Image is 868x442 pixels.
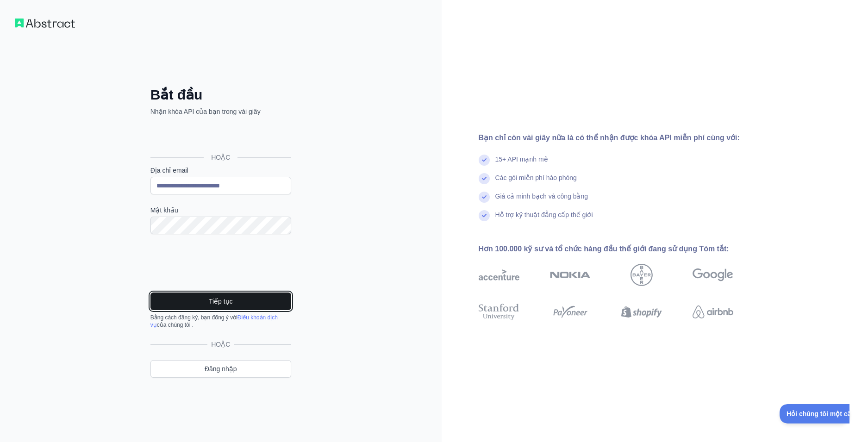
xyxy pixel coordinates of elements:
[780,404,849,423] iframe: Chuyển đổi Hỗ trợ khách hàng
[479,155,490,166] img: dấu kiểm tra
[495,193,588,200] font: Giá cả minh bạch và công bằng
[479,245,729,253] font: Hơn 100.000 kỹ sư và tổ chức hàng đầu thế giới đang sử dụng Tóm tắt:
[211,154,230,161] font: HOẶC
[495,174,577,181] font: Các gói miễn phí hào phóng
[150,108,261,115] font: Nhận khóa API của bạn trong vài giây
[479,210,490,221] img: dấu kiểm tra
[205,365,237,373] font: Đăng nhập
[150,293,291,310] button: Tiếp tục
[495,211,593,218] font: Hỗ trợ kỹ thuật đẳng cấp thế giới
[150,360,291,378] a: Đăng nhập
[150,245,291,281] iframe: reCAPTCHA
[211,341,230,348] font: HOẶC
[479,134,740,142] font: Bạn chỉ còn vài giây nữa là có thể nhận được khóa API miễn phí cùng với:
[150,87,203,102] font: Bắt đầu
[693,264,733,286] img: Google
[495,156,548,163] font: 15+ API mạnh mẽ
[693,302,733,322] img: airbnb
[479,302,519,322] img: Đại học Stanford
[209,298,233,305] font: Tiếp tục
[550,264,591,286] img: Nokia
[631,264,653,286] img: Bayer
[479,192,490,203] img: dấu kiểm tra
[150,206,178,214] font: Mật khẩu
[479,173,490,184] img: dấu kiểm tra
[15,19,75,28] img: Quy trình làm việc
[150,314,237,321] font: Bằng cách đăng ký, bạn đồng ý với
[157,322,194,328] font: của chúng tôi .
[7,6,87,13] font: Hỏi chúng tôi một câu hỏi
[550,302,591,322] img: payoneer
[146,126,294,147] iframe: Nút Đăng nhập bằng Google
[479,264,519,286] img: giọng nhấn mạnh
[621,302,662,322] img: shopify
[150,167,188,174] font: Địa chỉ email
